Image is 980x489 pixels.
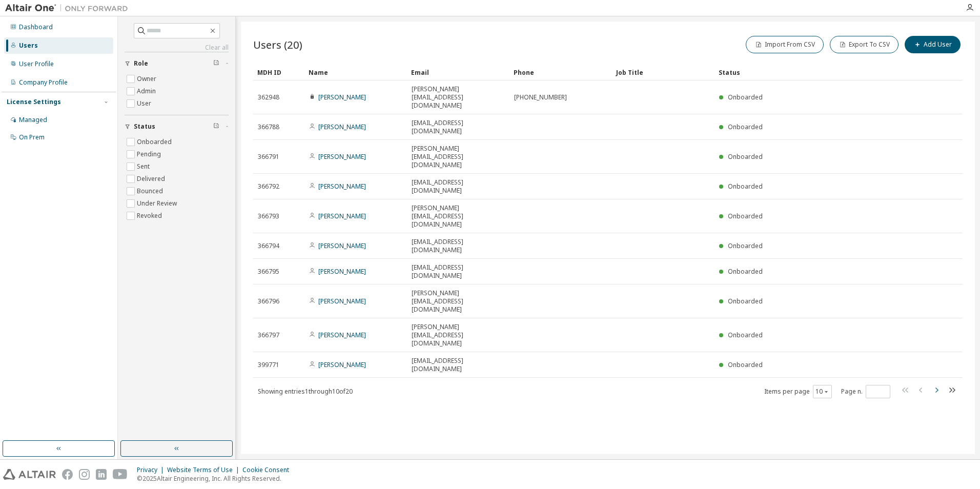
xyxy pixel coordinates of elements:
button: 10 [815,388,829,396]
label: Onboarded [137,136,174,148]
a: [PERSON_NAME] [318,267,366,276]
span: Items per page [764,385,832,398]
div: Email [411,64,505,80]
span: Onboarded [728,93,763,101]
a: [PERSON_NAME] [318,360,366,369]
div: Users [19,42,38,50]
a: [PERSON_NAME] [318,152,366,161]
label: Under Review [137,197,179,210]
label: Revoked [137,210,164,222]
span: [EMAIL_ADDRESS][DOMAIN_NAME] [412,178,505,195]
span: [PERSON_NAME][EMAIL_ADDRESS][DOMAIN_NAME] [412,323,505,348]
a: [PERSON_NAME] [318,331,366,339]
span: Onboarded [728,241,763,250]
span: 366788 [258,123,279,131]
img: youtube.svg [113,469,128,480]
span: 366793 [258,212,279,220]
span: [PHONE_NUMBER] [514,93,567,101]
label: Admin [137,85,158,97]
span: Onboarded [728,123,763,131]
a: [PERSON_NAME] [318,182,366,191]
div: Name [309,64,403,80]
span: Status [134,123,155,131]
span: [PERSON_NAME][EMAIL_ADDRESS][DOMAIN_NAME] [412,145,505,169]
span: 366796 [258,297,279,305]
button: Role [125,52,229,75]
img: instagram.svg [79,469,90,480]
div: Phone [514,64,608,80]
div: Privacy [137,466,167,474]
label: Delivered [137,173,167,185]
span: 366794 [258,242,279,250]
a: [PERSON_NAME] [318,212,366,220]
label: Bounced [137,185,165,197]
span: Onboarded [728,212,763,220]
div: Cookie Consent [242,466,295,474]
span: Clear filter [213,123,219,131]
span: 399771 [258,361,279,369]
div: Website Terms of Use [167,466,242,474]
span: Role [134,59,148,68]
span: 366792 [258,182,279,191]
span: [EMAIL_ADDRESS][DOMAIN_NAME] [412,238,505,254]
span: Showing entries 1 through 10 of 20 [258,387,353,396]
a: [PERSON_NAME] [318,93,366,101]
span: [EMAIL_ADDRESS][DOMAIN_NAME] [412,357,505,373]
label: Pending [137,148,163,160]
div: Job Title [616,64,710,80]
span: Onboarded [728,331,763,339]
button: Import From CSV [746,36,824,53]
span: Onboarded [728,267,763,276]
div: License Settings [7,98,61,106]
img: altair_logo.svg [3,469,56,480]
span: [EMAIL_ADDRESS][DOMAIN_NAME] [412,119,505,135]
div: Status [719,64,909,80]
a: Clear all [125,44,229,52]
span: [PERSON_NAME][EMAIL_ADDRESS][DOMAIN_NAME] [412,289,505,314]
a: [PERSON_NAME] [318,123,366,131]
button: Add User [905,36,961,53]
span: 366795 [258,268,279,276]
img: facebook.svg [62,469,73,480]
span: Page n. [841,385,890,398]
label: Sent [137,160,152,173]
span: Onboarded [728,297,763,305]
img: Altair One [5,3,133,13]
div: MDH ID [257,64,300,80]
span: Onboarded [728,182,763,191]
a: [PERSON_NAME] [318,241,366,250]
span: [EMAIL_ADDRESS][DOMAIN_NAME] [412,263,505,280]
a: [PERSON_NAME] [318,297,366,305]
button: Export To CSV [830,36,899,53]
span: Onboarded [728,152,763,161]
label: Owner [137,73,158,85]
span: Clear filter [213,59,219,68]
label: User [137,97,153,110]
span: [PERSON_NAME][EMAIL_ADDRESS][DOMAIN_NAME] [412,204,505,229]
p: © 2025 Altair Engineering, Inc. All Rights Reserved. [137,474,295,483]
button: Status [125,115,229,138]
span: Onboarded [728,360,763,369]
img: linkedin.svg [96,469,107,480]
div: Company Profile [19,78,68,87]
div: On Prem [19,133,45,141]
span: 366797 [258,331,279,339]
span: 362948 [258,93,279,101]
div: Dashboard [19,23,53,31]
div: Managed [19,116,47,124]
div: User Profile [19,60,54,68]
span: [PERSON_NAME][EMAIL_ADDRESS][DOMAIN_NAME] [412,85,505,110]
span: 366791 [258,153,279,161]
span: Users (20) [253,37,302,52]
